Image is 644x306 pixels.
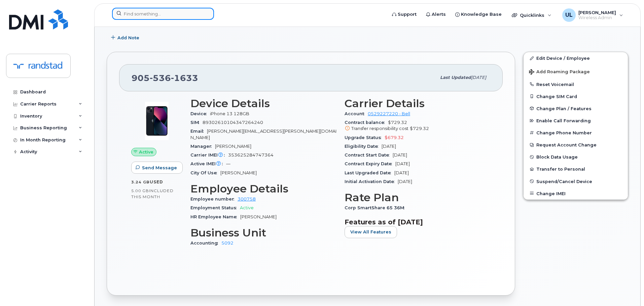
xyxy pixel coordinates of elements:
[345,218,491,226] h3: Features as of [DATE]
[345,120,388,125] span: Contract balance
[142,165,177,171] span: Send Message
[382,144,396,149] span: [DATE]
[345,226,397,238] button: View All Features
[190,97,336,110] h3: Device Details
[524,127,628,139] button: Change Phone Number
[345,152,393,158] span: Contract Start Date
[215,144,251,149] span: [PERSON_NAME]
[131,162,183,174] button: Send Message
[190,205,240,210] span: Employment Status
[131,188,149,193] span: 5.00 GB
[345,179,398,184] span: Initial Activation Date
[345,97,491,110] h3: Carrier Details
[190,170,220,175] span: City Of Use
[132,73,198,83] span: 905
[190,214,240,219] span: HR Employee Name
[398,11,417,18] span: Support
[524,78,628,90] button: Reset Voicemail
[190,183,336,195] h3: Employee Details
[150,179,163,184] span: used
[131,180,150,184] span: 3.24 GB
[461,11,502,18] span: Knowledge Base
[221,241,234,246] a: 5092
[210,111,249,116] span: iPhone 13 128GB
[536,179,592,184] span: Suspend/Cancel Device
[190,111,210,116] span: Device
[520,12,544,18] span: Quicklinks
[421,8,451,21] a: Alerts
[578,15,616,20] span: Wireless Admin
[578,10,616,15] span: [PERSON_NAME]
[190,161,226,166] span: Active IMEI
[226,161,230,166] span: —
[228,152,274,158] span: 353625284747364
[190,120,203,125] span: SIM
[345,135,385,140] span: Upgrade Status
[238,196,256,202] a: 300758
[220,170,257,175] span: [PERSON_NAME]
[524,90,628,102] button: Change SIM Card
[190,227,336,239] h3: Business Unit
[112,8,214,20] input: Find something...
[393,152,407,158] span: [DATE]
[395,161,410,166] span: [DATE]
[150,73,171,83] span: 536
[203,120,263,125] span: 89302610104347264240
[345,161,395,166] span: Contract Expiry Date
[240,214,277,219] span: [PERSON_NAME]
[368,111,410,116] a: 0529227220 - Bell
[536,118,591,123] span: Enable Call Forwarding
[387,8,421,21] a: Support
[131,188,174,199] span: included this month
[385,135,404,140] span: $679.32
[107,32,145,44] button: Add Note
[240,205,254,210] span: Active
[190,129,336,140] span: [PERSON_NAME][EMAIL_ADDRESS][PERSON_NAME][DOMAIN_NAME]
[507,8,556,22] div: Quicklinks
[524,151,628,163] button: Block Data Usage
[345,120,491,132] span: $729.32
[351,126,408,131] span: Transfer responsibility cost
[345,144,382,149] span: Eligibility Date
[524,102,628,115] button: Change Plan / Features
[440,75,471,80] span: Last updated
[190,241,221,246] span: Accounting
[565,11,573,19] span: UL
[190,152,228,158] span: Carrier IMEI
[451,8,506,21] a: Knowledge Base
[139,149,153,155] span: Active
[171,73,198,83] span: 1633
[524,187,628,200] button: Change IMEI
[190,129,207,134] span: Email
[345,191,491,204] h3: Rate Plan
[345,111,368,116] span: Account
[524,139,628,151] button: Request Account Change
[524,163,628,175] button: Transfer to Personal
[524,52,628,64] a: Edit Device / Employee
[536,106,592,111] span: Change Plan / Features
[345,205,408,210] span: Corp SmartShare 65 36M
[524,115,628,127] button: Enable Call Forwarding
[558,8,628,22] div: Uraib Lakhani
[524,64,628,78] button: Add Roaming Package
[117,35,139,41] span: Add Note
[524,175,628,187] button: Suspend/Cancel Device
[410,126,429,131] span: $729.32
[350,229,391,235] span: View All Features
[137,101,177,141] img: image20231002-3703462-1ig824h.jpeg
[190,196,238,202] span: Employee number
[398,179,412,184] span: [DATE]
[345,170,394,175] span: Last Upgraded Date
[471,75,486,80] span: [DATE]
[529,69,590,76] span: Add Roaming Package
[432,11,446,18] span: Alerts
[190,144,215,149] span: Manager
[394,170,409,175] span: [DATE]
